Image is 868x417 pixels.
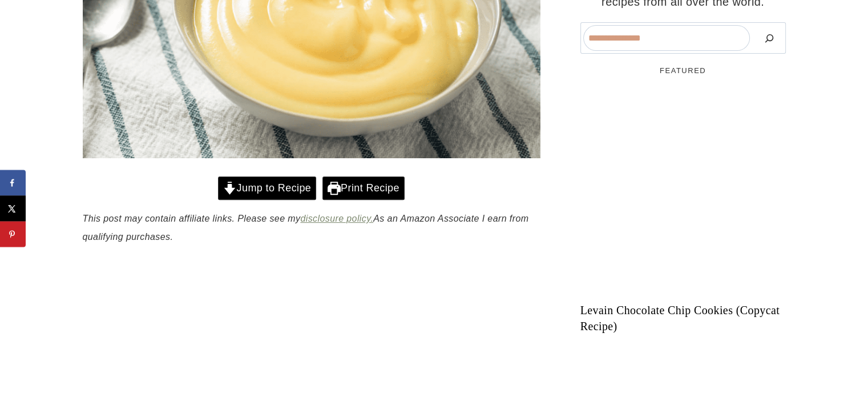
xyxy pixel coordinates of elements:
em: This post may contain affiliate links. Please see my As an Amazon Associate I earn from qualifyin... [83,214,529,242]
button: Search [756,25,783,51]
a: Levain Chocolate Chip Cookies (Copycat Recipe) [580,302,786,334]
a: disclosure policy. [300,214,373,223]
a: Print Recipe [322,177,405,200]
h5: FEATURED [580,65,786,77]
a: Read More Levain Chocolate Chip Cookies (Copycat Recipe) [580,88,786,294]
a: Jump to Recipe [218,177,316,200]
